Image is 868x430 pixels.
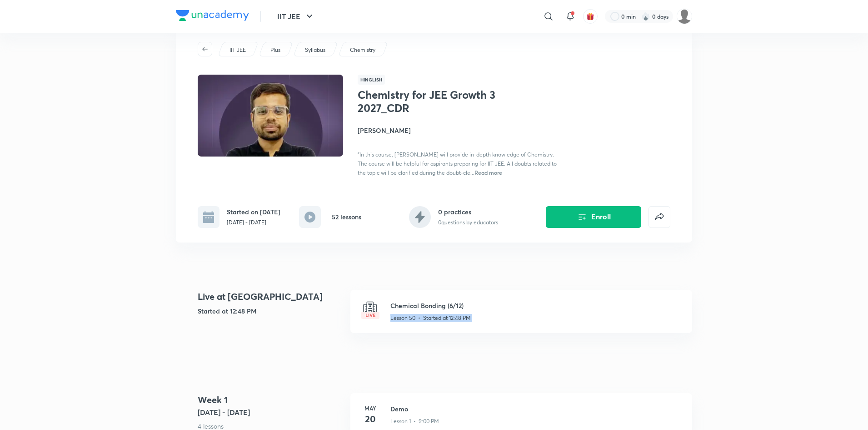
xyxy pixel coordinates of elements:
[586,12,594,20] img: avatar
[305,46,325,54] p: Syllabus
[677,9,692,24] img: Rounak Sharma
[474,169,502,176] span: Read more
[358,88,506,115] h1: Chemistry for JEE Growth 3 2027_CDR
[390,314,471,322] p: Lesson 50 • Started at 12:48 PM
[390,417,439,425] p: Lesson 1 • 9:00 PM
[438,207,498,217] h6: 0 practices
[358,75,385,85] span: Hinglish
[546,206,641,228] button: Enroll
[196,74,344,157] img: Thumbnail
[229,46,246,54] p: IIT JEE
[641,12,650,21] img: streak
[198,306,343,316] h5: Started at 12:48 PM
[269,46,282,54] a: Plus
[438,218,498,227] p: 0 questions by educators
[349,46,377,54] a: Chemistry
[649,206,670,228] button: false
[227,207,280,217] h6: Started on [DATE]
[358,126,561,135] h4: [PERSON_NAME]
[361,412,379,426] h4: 20
[198,407,343,418] h5: [DATE] - [DATE]
[390,404,681,414] h3: Demo
[272,7,320,25] button: IIT JEE
[198,290,343,304] h4: Live at [GEOGRAPHIC_DATA]
[228,46,248,54] a: IIT JEE
[176,10,249,23] a: Company Logo
[270,46,280,54] p: Plus
[350,46,375,54] p: Chemistry
[390,301,681,310] h3: Chemical Bonding (6/12)
[358,151,557,176] span: "In this course, [PERSON_NAME] will provide in-depth knowledge of Chemistry. The course will be h...
[227,218,280,227] p: [DATE] - [DATE]
[332,212,361,222] h6: 52 lessons
[304,46,327,54] a: Syllabus
[361,404,379,412] h6: May
[198,393,343,407] h4: Week 1
[176,10,249,21] img: Company Logo
[583,9,598,24] button: avatar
